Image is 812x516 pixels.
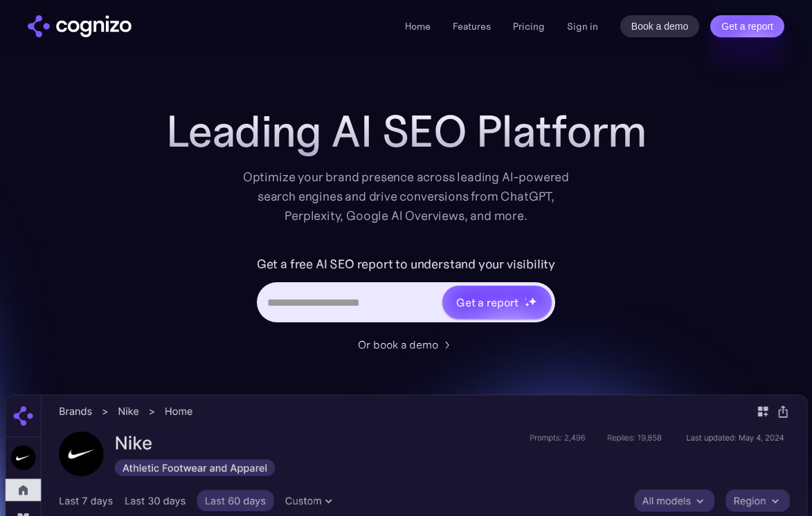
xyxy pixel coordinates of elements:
[358,336,455,353] a: Or book a demo
[28,15,132,37] img: cognizo logo
[257,253,555,275] label: Get a free AI SEO report to understand your visibility
[28,15,132,37] a: home
[405,20,431,33] a: Home
[441,284,553,320] a: Get a reportstarstarstar
[453,20,491,33] a: Features
[620,15,700,37] a: Book a demo
[525,302,530,307] img: star
[525,297,527,300] img: star
[513,20,545,33] a: Pricing
[456,294,518,311] div: Get a report
[567,18,598,35] a: Sign in
[236,167,577,225] div: Optimize your brand presence across leading AI-powered search engines and drive conversions from ...
[528,297,537,306] img: star
[166,107,647,156] h1: Leading AI SEO Platform
[257,253,555,329] form: Hero URL Input Form
[710,15,784,37] a: Get a report
[358,336,438,353] div: Or book a demo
